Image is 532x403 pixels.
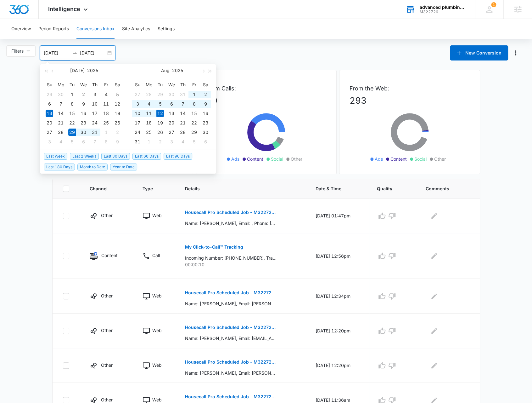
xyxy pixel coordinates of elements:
td: 2025-07-31 [89,128,100,137]
div: 4 [145,100,153,108]
td: 2025-07-16 [78,109,89,118]
button: Housecall Pro Scheduled Job - M322726 - advanced plumbing systems llc [185,320,277,335]
span: Details [185,185,291,192]
div: 5 [190,138,198,146]
input: End date [80,49,106,56]
div: 18 [102,110,110,117]
div: 24 [91,119,98,127]
th: Th [177,80,188,90]
span: Year to Date [110,164,137,170]
th: Tu [66,80,78,90]
td: 2025-08-18 [143,118,154,128]
div: 25 [145,129,153,136]
div: 2 [202,91,209,98]
p: Housecall Pro Scheduled Job - M322726 - advanced plumbing systems llc [185,394,277,399]
div: 31 [134,138,141,146]
div: 6 [168,100,175,108]
div: 3 [134,100,141,108]
div: 31 [91,129,98,136]
div: 1 [190,91,198,98]
span: Intelligence [48,6,80,12]
div: 26 [156,129,164,136]
td: [DATE] 12:56pm [308,233,369,279]
td: 2025-07-28 [143,90,154,99]
td: 2025-08-01 [100,128,112,137]
div: account name [420,5,466,10]
th: Sa [112,80,123,90]
div: 29 [190,129,198,136]
td: 2025-07-27 [132,90,143,99]
div: 3 [46,138,53,146]
span: Quality [377,185,401,192]
p: From Calls: [206,84,326,93]
button: Site Analytics [122,19,150,39]
th: We [166,80,177,90]
div: 30 [168,91,175,98]
td: 2025-07-29 [154,90,166,99]
span: Ads [375,156,383,162]
td: 2025-07-05 [112,90,123,99]
td: 2025-08-04 [143,99,154,109]
th: Mo [143,80,154,90]
div: 8 [68,100,76,108]
button: Housecall Pro Scheduled Job - M322726 - advanced plumbing systems llc [185,285,277,300]
th: Fr [188,80,200,90]
button: 2025 [87,64,98,77]
td: 2025-08-24 [132,128,143,137]
span: Social [271,156,283,162]
td: 2025-07-03 [89,90,100,99]
div: 22 [68,119,76,127]
div: 4 [179,138,187,146]
td: 2025-08-02 [200,90,211,99]
button: Housecall Pro Scheduled Job - M322726 - advanced plumbing systems llc [185,205,277,220]
p: Web [152,327,162,334]
td: 2025-07-29 [66,128,78,137]
div: 28 [145,91,153,98]
div: 27 [134,91,141,98]
div: 16 [202,110,209,117]
button: Edit Comments [429,360,439,371]
td: 2025-08-02 [112,128,123,137]
div: 29 [68,129,76,136]
th: Sa [200,80,211,90]
div: 20 [46,119,53,127]
th: Su [132,80,143,90]
button: [DATE] [70,64,85,77]
span: Comments [425,185,460,192]
div: 7 [179,100,187,108]
td: 2025-08-26 [154,128,166,137]
td: 2025-07-30 [78,128,89,137]
span: Other [434,156,446,162]
div: 5 [114,91,121,98]
div: 30 [202,129,209,136]
td: 2025-08-17 [132,118,143,128]
td: 2025-07-31 [177,90,188,99]
p: Name: [PERSON_NAME], Email: [PERSON_NAME][EMAIL_ADDRESS][DOMAIN_NAME], Phone: [PHONE_NUMBER], Add... [185,370,277,376]
td: 2025-08-14 [177,109,188,118]
div: 13 [46,110,53,117]
div: 6 [80,138,87,146]
td: 2025-07-26 [112,118,123,128]
td: 2025-07-01 [66,90,78,99]
div: 17 [91,110,98,117]
span: Content [247,156,263,162]
td: 2025-07-27 [44,128,55,137]
p: Content [101,252,118,259]
td: 2025-07-06 [44,99,55,109]
td: 2025-07-08 [66,99,78,109]
th: Su [44,80,55,90]
p: Other [101,327,113,334]
td: 2025-08-30 [200,128,211,137]
p: 50 [206,94,326,107]
div: 11 [145,110,153,117]
td: 2025-08-31 [132,137,143,147]
div: 23 [80,119,87,127]
td: 2025-08-16 [200,109,211,118]
button: Edit Comments [429,251,439,261]
td: 2025-07-19 [112,109,123,118]
div: 7 [91,138,98,146]
div: 28 [57,129,64,136]
td: 2025-06-30 [55,90,66,99]
button: Edit Comments [429,326,439,336]
td: 2025-08-19 [154,118,166,128]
